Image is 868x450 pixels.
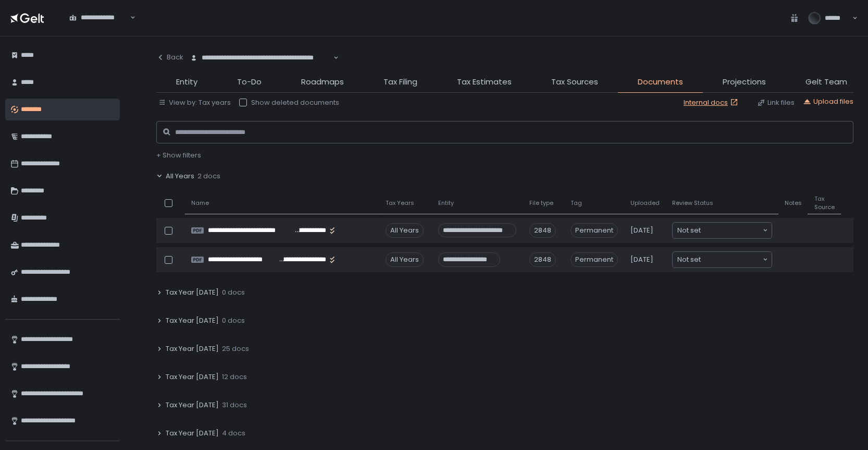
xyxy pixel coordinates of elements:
div: All Years [386,252,424,267]
a: Internal docs [684,98,740,107]
input: Search for option [129,13,129,23]
span: File type [529,199,553,207]
span: 25 docs [222,344,249,354]
span: Entity [438,199,454,207]
span: Gelt Team [805,76,847,88]
span: Tax Year [DATE] [166,288,219,297]
span: Not set [677,225,701,236]
input: Search for option [332,53,332,63]
span: Permanent [571,223,618,238]
button: + Show filters [156,151,201,160]
span: Tax Filing [383,76,417,88]
span: Projections [723,76,766,88]
span: Permanent [571,252,618,267]
div: Back [156,53,183,62]
span: Tax Year [DATE] [166,344,219,354]
span: [DATE] [630,226,653,235]
span: Uploaded [630,199,660,207]
div: Search for option [673,223,772,238]
span: 4 docs [222,429,245,438]
div: All Years [386,223,424,238]
button: Upload files [803,97,853,106]
span: 0 docs [222,316,245,325]
span: Tax Year [DATE] [166,400,219,410]
span: 2 docs [197,172,220,181]
span: Review Status [672,199,713,207]
span: + Show filters [156,150,201,160]
span: [DATE] [630,255,653,264]
input: Search for option [701,225,762,236]
div: Search for option [183,47,339,69]
div: Search for option [673,252,772,267]
div: 2848 [529,252,556,267]
span: 0 docs [222,288,245,297]
span: Entity [176,76,197,88]
div: Search for option [63,7,135,29]
span: Roadmaps [301,76,344,88]
span: Tag [571,199,582,207]
span: 12 docs [222,372,247,382]
span: Tax Source [814,195,835,211]
span: Notes [785,199,802,207]
div: 2848 [529,223,556,238]
button: Link files [757,98,795,107]
span: 31 docs [222,400,247,410]
span: Tax Years [386,199,414,207]
span: Tax Year [DATE] [166,429,219,438]
button: View by: Tax years [158,98,231,107]
input: Search for option [701,254,762,265]
span: Name [191,199,209,207]
span: Tax Sources [551,76,598,88]
span: Tax Year [DATE] [166,316,219,325]
span: All Years [166,172,194,181]
span: Documents [638,76,683,88]
span: To-Do [237,76,262,88]
button: Back [156,47,183,68]
span: Tax Year [DATE] [166,372,219,382]
span: Not set [677,254,701,265]
span: Tax Estimates [457,76,512,88]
